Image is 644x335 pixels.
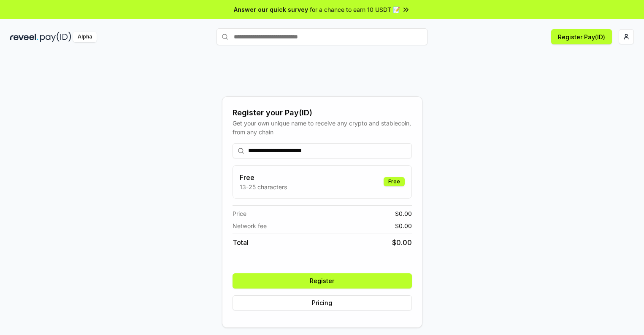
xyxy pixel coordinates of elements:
[233,237,249,248] span: Total
[73,32,97,42] div: Alpha
[234,5,308,14] span: Answer our quick survey
[233,295,412,310] button: Pricing
[395,221,412,230] span: $ 0.00
[10,32,38,42] img: reveel_dark
[233,209,246,218] span: Price
[233,273,412,289] button: Register
[395,209,412,218] span: $ 0.00
[310,5,400,14] span: for a chance to earn 10 USDT 📝
[392,237,412,248] span: $ 0.00
[384,177,405,186] div: Free
[233,119,412,136] div: Get your own unique name to receive any crypto and stablecoin, from any chain
[233,107,412,119] div: Register your Pay(ID)
[240,182,287,191] p: 13-25 characters
[551,29,612,44] button: Register Pay(ID)
[233,221,267,230] span: Network fee
[240,172,287,182] h3: Free
[40,32,71,42] img: pay_id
